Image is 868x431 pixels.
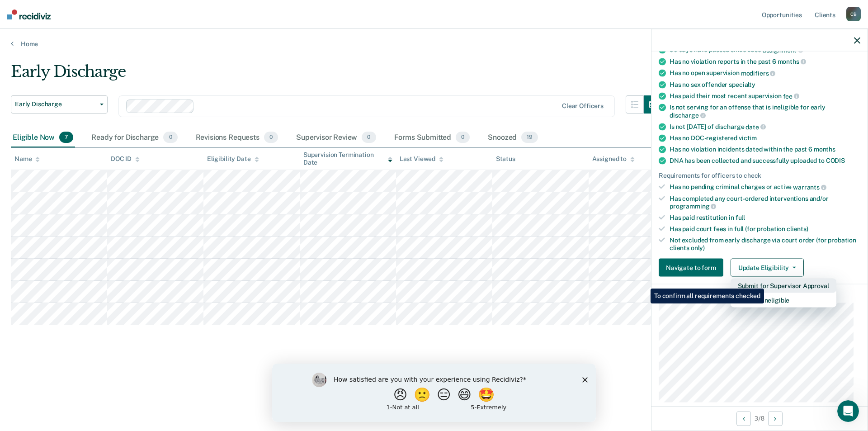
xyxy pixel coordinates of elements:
[456,132,470,143] span: 0
[670,157,860,165] div: DNA has been collected and successfully uploaded to
[768,411,783,426] button: Next Opportunity
[741,70,776,77] span: modifiers
[670,112,706,119] span: discharge
[736,214,745,221] span: full
[783,92,799,99] span: fee
[787,225,808,232] span: clients)
[670,146,860,153] div: Has no violation incidents dated within the past 6
[562,102,604,110] div: Clear officers
[659,259,723,277] button: Navigate to form
[670,104,860,119] div: Is not serving for an offense that is ineligible for early
[207,155,259,163] div: Eligibility Date
[592,155,635,163] div: Assigned to
[837,400,859,422] iframe: Intercom live chat
[11,62,662,88] div: Early Discharge
[670,57,860,66] div: Has no violation reports in the past 6
[670,69,860,77] div: Has no open supervision
[400,155,443,163] div: Last Viewed
[736,411,751,426] button: Previous Opportunity
[670,92,860,100] div: Has paid their most recent supervision
[731,259,804,277] button: Update Eligibility
[778,58,806,65] span: months
[670,214,860,222] div: Has paid restitution in
[11,128,75,148] div: Eligible Now
[11,40,857,48] a: Home
[90,128,179,148] div: Ready for Discharge
[659,292,860,299] dt: Supervision
[670,134,860,142] div: Has no DOC-registered
[303,151,392,166] div: Supervision Termination Date
[729,81,755,88] span: specialty
[496,155,515,163] div: Status
[670,81,860,88] div: Has no sex offender
[264,132,278,143] span: 0
[521,132,538,143] span: 19
[670,194,860,210] div: Has completed any court-ordered interventions and/or
[670,236,860,251] div: Not excluded from early discharge via court order (for probation clients
[670,123,860,131] div: Is not [DATE] of discharge
[745,123,765,130] span: date
[739,134,757,142] span: victim
[362,132,376,143] span: 0
[691,244,705,251] span: only)
[392,128,472,148] div: Forms Submitted
[659,172,860,180] div: Requirements for officers to check
[670,183,860,191] div: Has no pending criminal charges or active
[486,128,540,148] div: Snoozed
[670,225,860,233] div: Has paid court fees in full (for probation
[7,9,51,19] img: Recidiviz
[15,100,96,108] span: Early Discharge
[793,184,826,191] span: warrants
[14,155,40,163] div: Name
[163,132,177,143] span: 0
[59,132,73,143] span: 7
[731,279,836,293] button: Submit for Supervisor Approval
[194,128,280,148] div: Revisions Requests
[111,155,140,163] div: DOC ID
[731,293,836,308] button: Mark as Ineligible
[294,128,378,148] div: Supervisor Review
[670,203,716,210] span: programming
[846,7,861,21] div: C B
[272,364,596,422] iframe: Survey by Kim from Recidiviz
[826,157,845,164] span: CODIS
[651,406,868,430] div: 3 / 8
[659,259,727,277] a: Navigate to form
[814,146,835,153] span: months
